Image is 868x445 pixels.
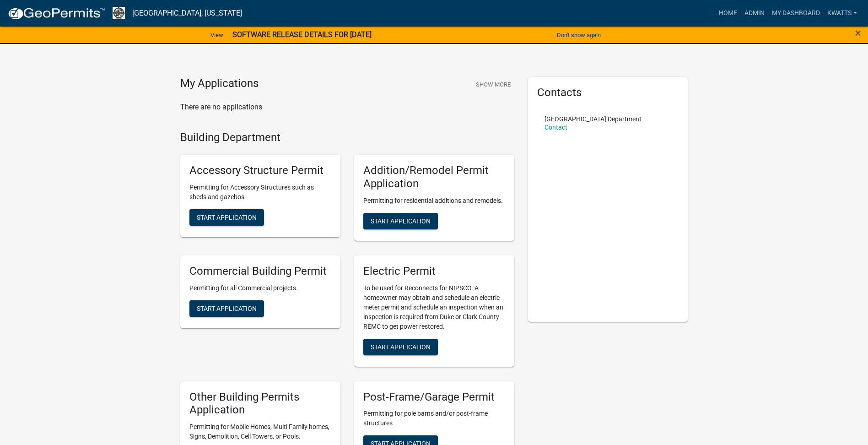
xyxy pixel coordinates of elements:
span: Start Application [371,343,431,350]
a: Admin [741,5,768,22]
button: Start Application [363,339,438,355]
h4: My Applications [180,77,259,91]
button: Start Application [363,213,438,229]
h5: Accessory Structure Permit [189,164,331,177]
span: Start Application [197,214,257,221]
p: Permitting for all Commercial projects. [189,283,331,293]
img: Newton County, Indiana [113,7,125,19]
a: Contact [545,124,567,131]
button: Close [855,27,861,38]
h5: Post-Frame/Garage Permit [363,391,505,404]
button: Start Application [189,209,264,226]
a: [GEOGRAPHIC_DATA], [US_STATE] [132,5,242,21]
p: Permitting for residential additions and remodels. [363,196,505,206]
a: Home [715,5,741,22]
h5: Addition/Remodel Permit Application [363,164,505,190]
p: Permitting for Accessory Structures such as sheds and gazebos [189,183,331,202]
h5: Commercial Building Permit [189,265,331,278]
h5: Contacts [537,86,679,99]
button: Start Application [189,300,264,317]
h4: Building Department [180,131,514,144]
a: Kwatts [824,5,861,22]
a: View [207,27,227,43]
a: My Dashboard [768,5,824,22]
button: Don't show again [553,27,604,43]
p: Permitting for pole barns and/or post-frame structures [363,409,505,428]
span: Start Application [197,304,257,312]
h5: Electric Permit [363,265,505,278]
strong: SOFTWARE RELEASE DETAILS FOR [DATE] [232,30,372,39]
p: Permitting for Mobile Homes, Multi Family homes, Signs, Demolition, Cell Towers, or Pools. [189,422,331,441]
p: [GEOGRAPHIC_DATA] Department [545,116,642,122]
span: × [855,27,861,39]
button: Show More [472,77,514,92]
p: There are no applications [180,102,514,113]
h5: Other Building Permits Application [189,391,331,417]
p: To be used for Reconnects for NIPSCO. A homeowner may obtain and schedule an electric meter permi... [363,283,505,331]
span: Start Application [371,217,431,224]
